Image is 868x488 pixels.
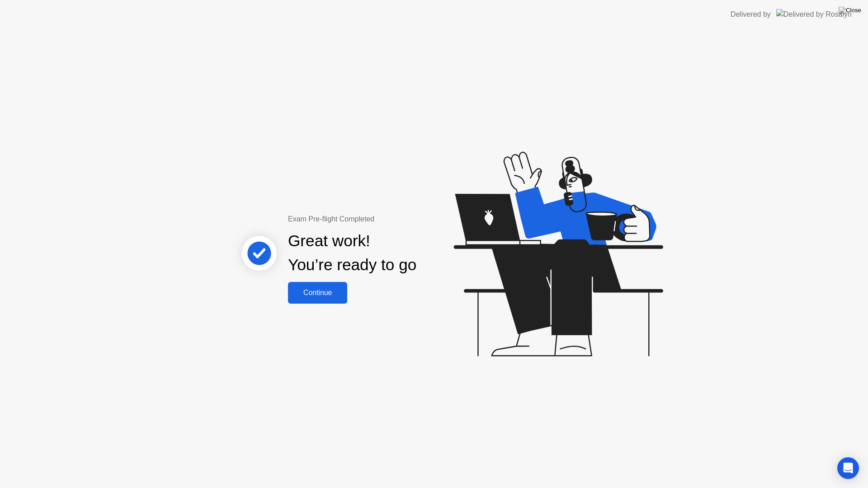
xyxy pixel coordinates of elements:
img: Delivered by Rosalyn [776,9,852,19]
div: Continue [291,289,344,297]
div: Great work! You’re ready to go [288,229,416,277]
img: Close [839,7,861,14]
button: Continue [288,282,347,304]
div: Open Intercom Messenger [837,457,859,479]
div: Exam Pre-flight Completed [288,214,475,225]
div: Delivered by [731,9,771,20]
